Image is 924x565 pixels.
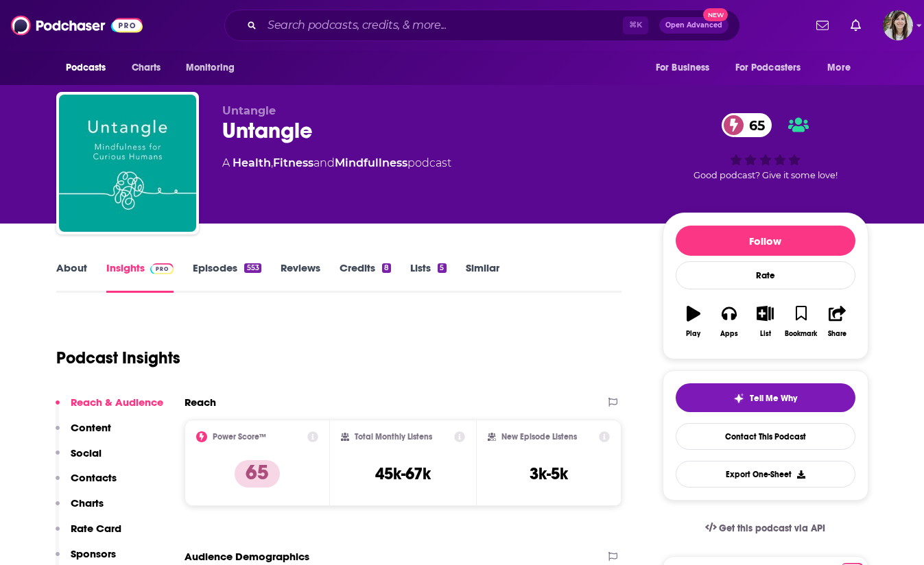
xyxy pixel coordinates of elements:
span: Podcasts [66,58,106,77]
p: 65 [235,460,280,488]
h2: Power Score™ [213,432,266,442]
span: More [827,58,851,77]
span: For Business [656,58,710,77]
span: Tell Me Why [750,393,797,404]
p: Charts [71,496,104,509]
a: Reviews [281,261,320,293]
div: 65Good podcast? Give it some love! [663,104,868,189]
a: InsightsPodchaser Pro [106,261,174,293]
span: New [703,8,728,21]
button: open menu [646,55,727,81]
div: Apps [720,330,738,338]
button: Rate Card [56,522,121,547]
div: Rate [676,261,855,289]
a: Credits8 [340,261,391,293]
h3: 45k-67k [375,464,431,484]
button: Share [819,297,855,346]
a: Lists5 [410,261,446,293]
button: open menu [56,55,124,81]
a: About [56,261,87,293]
span: ⌘ K [623,16,648,34]
button: Bookmark [783,297,819,346]
a: Health [233,156,271,169]
p: Rate Card [71,522,121,535]
div: 8 [382,263,391,273]
h3: 3k-5k [530,464,568,484]
div: 5 [438,263,446,273]
span: For Podcasters [735,58,801,77]
img: Podchaser - Follow, Share and Rate Podcasts [11,12,143,38]
div: 553 [244,263,261,273]
div: Bookmark [785,330,817,338]
button: Show profile menu [883,10,913,40]
a: Show notifications dropdown [811,14,834,37]
h2: Total Monthly Listens [355,432,432,442]
p: Contacts [71,471,117,484]
h1: Podcast Insights [56,348,180,368]
h2: Audience Demographics [185,550,309,563]
button: Content [56,421,111,446]
div: Share [828,330,846,338]
a: Get this podcast via API [694,512,837,545]
p: Sponsors [71,547,116,560]
button: Contacts [56,471,117,496]
a: Mindfullness [335,156,407,169]
button: Charts [56,496,104,522]
input: Search podcasts, credits, & more... [262,14,623,36]
h2: Reach [185,396,216,409]
p: Reach & Audience [71,396,163,409]
span: 65 [735,113,772,137]
span: Untangle [222,104,276,117]
button: Follow [676,226,855,256]
a: Fitness [273,156,313,169]
div: Play [686,330,700,338]
a: Show notifications dropdown [845,14,866,37]
span: Logged in as devinandrade [883,10,913,40]
h2: New Episode Listens [501,432,577,442]
a: Similar [466,261,499,293]
button: open menu [726,55,821,81]
span: Get this podcast via API [719,522,825,534]
button: Export One-Sheet [676,461,855,488]
button: open menu [818,55,868,81]
span: and [313,156,335,169]
div: A podcast [222,155,451,171]
button: Open AdvancedNew [659,17,728,34]
img: tell me why sparkle [733,393,744,404]
button: Apps [711,297,747,346]
button: List [747,297,783,346]
span: , [271,156,273,169]
span: Good podcast? Give it some love! [694,170,838,180]
span: Open Advanced [665,22,722,29]
a: Episodes553 [193,261,261,293]
button: open menu [176,55,252,81]
a: Charts [123,55,169,81]
p: Content [71,421,111,434]
img: Untangle [59,95,196,232]
div: Search podcasts, credits, & more... [224,10,740,41]
button: Social [56,446,102,472]
button: Reach & Audience [56,396,163,421]
span: Monitoring [186,58,235,77]
a: 65 [722,113,772,137]
button: Play [676,297,711,346]
img: User Profile [883,10,913,40]
div: List [760,330,771,338]
img: Podchaser Pro [150,263,174,274]
button: tell me why sparkleTell Me Why [676,383,855,412]
span: Charts [132,58,161,77]
p: Social [71,446,102,459]
a: Contact This Podcast [676,423,855,450]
